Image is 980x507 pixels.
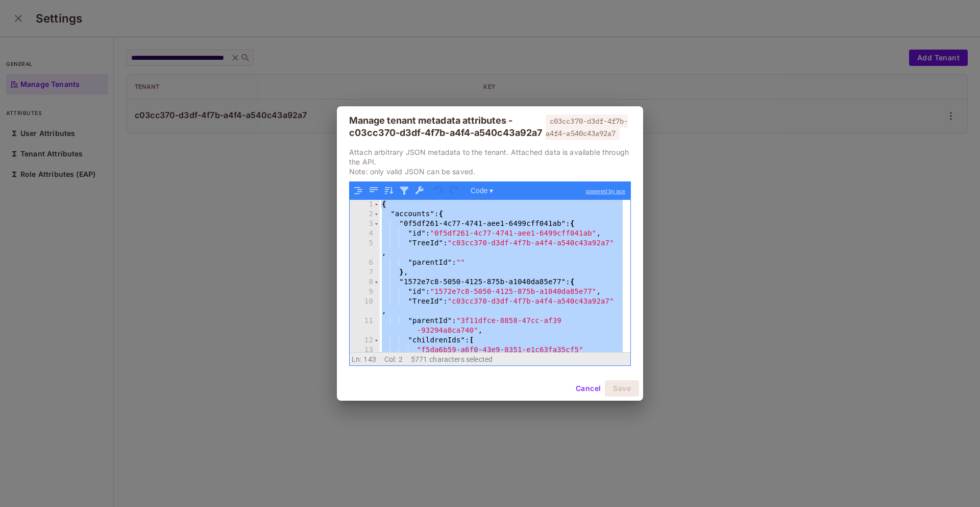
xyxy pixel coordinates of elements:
span: 5771 [411,355,428,363]
div: 5 [350,239,380,258]
span: characters selected [429,355,493,363]
button: Redo (Ctrl+Shift+Z) [448,184,461,197]
div: 8 [350,278,380,287]
div: 3 [350,219,380,229]
button: Code ▾ [467,184,497,197]
div: 4 [350,229,380,239]
button: Save [605,380,639,397]
div: 7 [350,268,380,278]
button: Cancel [572,380,605,397]
span: c03cc370-d3df-4f7b-a4f4-a540c43a92a7 [546,114,628,140]
div: 1 [350,200,380,210]
div: 11 [350,316,380,336]
span: Col: [384,355,397,363]
span: Ln: [352,355,361,363]
button: Filter, sort, or transform contents [398,184,411,197]
button: Sort contents [382,184,396,197]
div: 13 [350,345,380,355]
button: Repair JSON: fix quotes and escape characters, remove comments and JSONP notation, turn JavaScrip... [413,184,426,197]
div: Manage tenant metadata attributes - c03cc370-d3df-4f7b-a4f4-a540c43a92a7 [349,114,544,139]
span: 143 [363,355,376,363]
div: 10 [350,297,380,316]
button: Undo last action (Ctrl+Z) [432,184,446,197]
button: Format JSON data, with proper indentation and line feeds (Ctrl+I) [352,184,365,197]
div: 6 [350,258,380,268]
span: 2 [399,355,403,363]
p: Attach arbitrary JSON metadata to the tenant. Attached data is available through the API. Note: o... [349,147,631,176]
a: powered by ace [581,182,630,200]
div: 2 [350,210,380,219]
div: 12 [350,336,380,345]
div: 9 [350,287,380,297]
button: Compact JSON data, remove all whitespaces (Ctrl+Shift+I) [367,184,380,197]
